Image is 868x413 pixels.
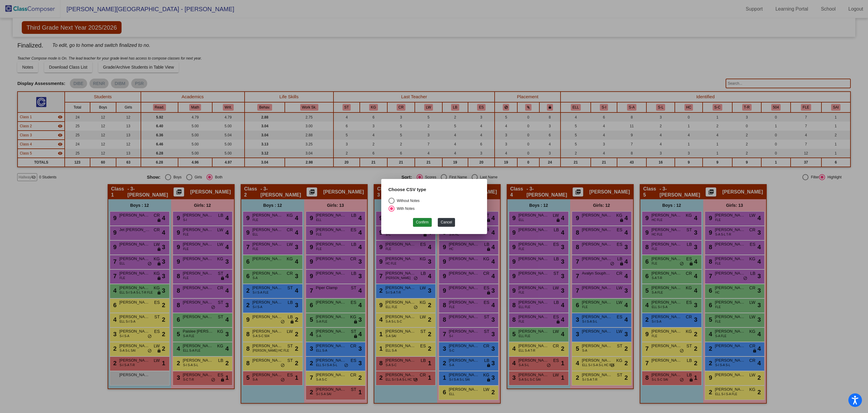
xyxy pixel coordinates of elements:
[438,218,455,227] button: Cancel
[413,218,432,227] button: Confirm
[395,198,420,203] div: Without Notes
[388,186,426,193] label: Choose CSV type
[388,198,480,213] mat-radio-group: Select an option
[395,206,415,211] div: With Notes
